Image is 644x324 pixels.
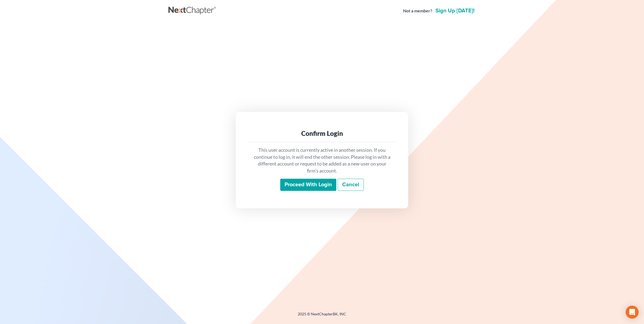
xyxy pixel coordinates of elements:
[338,179,364,191] a: Cancel
[253,147,391,174] p: This user account is currently active in another session. If you continue to log in, it will end ...
[253,129,391,138] div: Confirm Login
[168,311,476,321] div: 2025 © NextChapterBK, INC
[626,306,639,319] div: Open Intercom Messenger
[403,8,432,14] strong: Not a member?
[434,8,476,13] a: Sign up [DATE]!
[280,179,336,191] input: Proceed with login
